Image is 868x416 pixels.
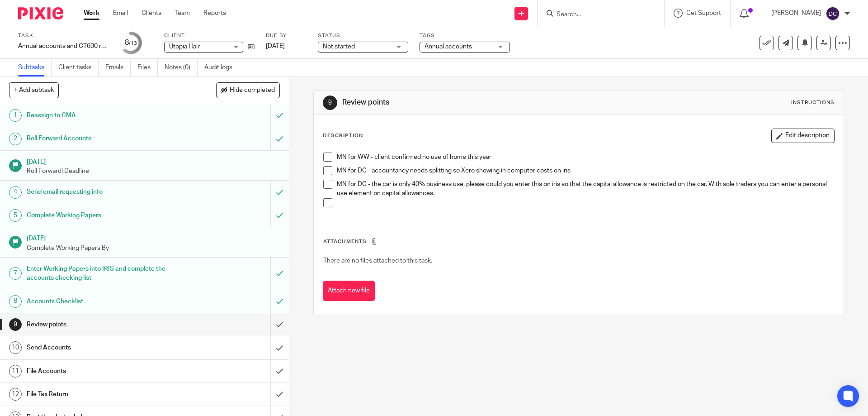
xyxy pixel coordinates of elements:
h1: Complete Working Papers [27,209,183,222]
p: Description [323,132,363,139]
button: + Add subtask [9,82,59,98]
img: svg%3E [826,6,840,21]
a: Reports [203,9,226,18]
span: Attachments [323,239,367,244]
button: Attach new file [323,281,375,301]
span: Not started [323,43,355,50]
h1: Accounts Checklist [27,295,183,308]
p: Roll Forwardl Deadline [27,167,280,176]
div: 9 [323,96,337,110]
label: Task [18,32,108,39]
span: Get Support [686,10,721,16]
a: Files [137,59,158,77]
div: 4 [9,186,22,199]
button: Edit description [771,129,835,143]
p: MN for DC - the car is only 40% business use, please could you enter this on iris so that the cap... [337,180,834,198]
div: 2 [9,133,22,145]
h1: File Accounts [27,364,183,378]
a: Emails [105,59,131,77]
h1: Send Accounts [27,341,183,354]
a: Work [84,9,99,18]
a: Notes (0) [165,59,198,77]
a: Clients [142,9,161,18]
h1: [DATE] [27,232,280,243]
div: 11 [9,365,22,378]
a: Team [175,9,190,18]
h1: Send email requesting info [27,185,183,199]
div: 12 [9,388,22,401]
label: Client [164,32,255,39]
p: MN for WW - client confirmed no use of home this year [337,153,834,162]
div: Annual accounts and CT600 return [18,42,108,51]
p: Complete Working Papers By [27,244,280,253]
label: Status [318,32,408,39]
div: 8 [125,38,137,48]
span: Utopia Hair [169,43,200,50]
img: Pixie [18,7,63,19]
button: Hide completed [216,82,280,98]
h1: Reassign to CMA [27,109,183,122]
span: Hide completed [230,87,275,94]
label: Due by [266,32,307,39]
h1: Review points [342,98,598,107]
h1: Roll Forward Accounts [27,132,183,145]
label: Tags [420,32,510,39]
span: [DATE] [266,43,285,49]
div: Instructions [791,99,835,106]
a: Email [113,9,128,18]
span: Annual accounts [425,43,472,50]
div: 1 [9,109,22,122]
h1: Enter Working Papers into IRIS and complete the accounts checking list [27,262,183,285]
a: Client tasks [58,59,99,77]
div: 5 [9,209,22,222]
a: Subtasks [18,59,52,77]
a: Audit logs [204,59,239,77]
div: 8 [9,295,22,308]
div: 10 [9,341,22,354]
div: 7 [9,267,22,280]
small: /13 [129,41,137,46]
p: MN for DC - accountancy needs splitting so Xero showing in computer costs on iris [337,166,834,175]
input: Search [556,11,637,19]
h1: File Tax Return [27,387,183,401]
h1: [DATE] [27,155,280,167]
h1: Review points [27,318,183,331]
div: 9 [9,318,22,331]
span: There are no files attached to this task. [323,258,432,264]
p: [PERSON_NAME] [771,9,821,18]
